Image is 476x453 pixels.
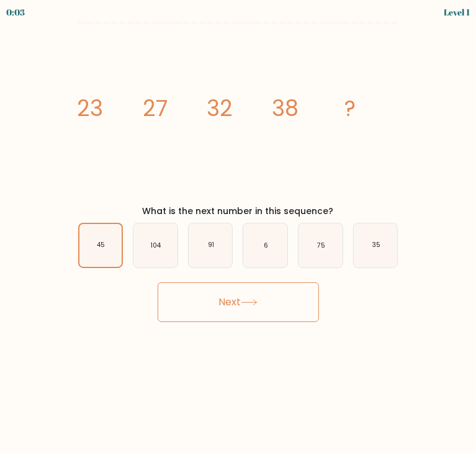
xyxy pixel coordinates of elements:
[158,282,319,322] button: Next
[6,6,25,19] div: 0:03
[97,241,105,250] text: 45
[208,241,214,250] text: 91
[264,241,268,250] text: 6
[151,241,161,250] text: 104
[444,6,470,19] div: Level 1
[207,93,233,123] tspan: 32
[344,93,356,123] tspan: ?
[76,205,401,218] div: What is the next number in this sequence?
[76,93,102,123] tspan: 23
[271,93,298,123] tspan: 38
[372,241,380,250] text: 35
[142,93,167,123] tspan: 27
[317,241,325,250] text: 75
